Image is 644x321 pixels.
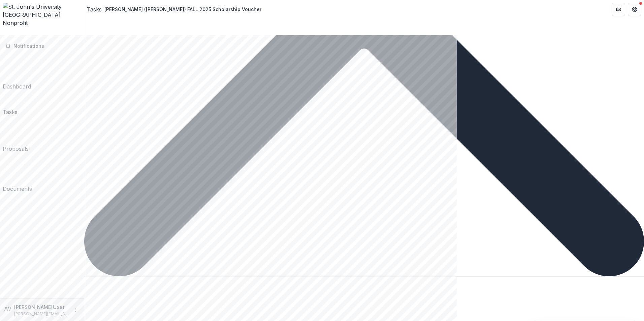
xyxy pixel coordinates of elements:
div: [GEOGRAPHIC_DATA] [3,11,81,19]
nav: breadcrumb [87,4,264,14]
div: Amanda Voskinarian [4,305,11,313]
p: User [53,303,65,311]
a: Documents [3,155,32,193]
a: Proposals [3,119,29,153]
p: [PERSON_NAME] [14,304,53,311]
button: Get Help [628,3,641,16]
span: Notifications [13,43,78,49]
div: [PERSON_NAME] ([PERSON_NAME]) FALL 2025 Scholarship Voucher [104,6,261,13]
div: Dashboard [3,82,31,91]
a: Tasks [3,93,18,116]
div: Tasks [3,108,18,116]
button: Partners [612,3,625,16]
a: Tasks [87,5,102,13]
button: Notifications [3,41,81,51]
div: Documents [3,185,32,193]
p: [PERSON_NAME][EMAIL_ADDRESS][PERSON_NAME][DOMAIN_NAME] [14,311,69,317]
button: More [72,306,80,314]
span: Nonprofit [3,20,28,26]
a: Dashboard [3,54,31,91]
div: Proposals [3,145,29,153]
img: St. John's University [3,3,81,11]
